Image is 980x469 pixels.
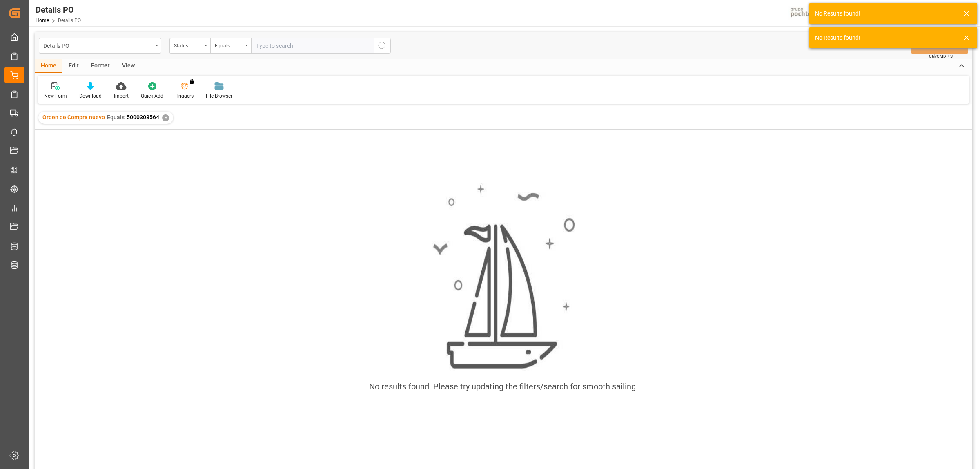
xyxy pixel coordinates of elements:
[114,92,129,100] div: Import
[815,33,955,42] div: No Results found!
[35,59,62,73] div: Home
[39,38,161,54] button: open menu
[79,92,102,100] div: Download
[815,9,955,18] div: No Results found!
[85,59,116,73] div: Format
[215,40,243,49] div: Equals
[62,59,85,73] div: Edit
[116,59,141,73] div: View
[251,38,374,54] input: Type to search
[42,114,105,121] span: Orden de Compra nuevo
[210,38,251,54] button: open menu
[169,38,210,54] button: open menu
[174,40,202,49] div: Status
[107,114,125,121] span: Equals
[432,183,575,371] img: smooth_sailing.jpeg
[36,4,81,16] div: Details PO
[43,40,152,50] div: Details PO
[162,114,169,121] div: ✕
[788,6,828,20] img: pochtecaImg.jpg_1689854062.jpg
[206,92,232,100] div: File Browser
[374,38,391,54] button: search button
[929,53,953,59] span: Ctrl/CMD + S
[36,18,49,23] a: Home
[369,380,638,393] div: No results found. Please try updating the filters/search for smooth sailing.
[127,114,159,121] span: 5000308564
[44,92,67,100] div: New Form
[141,92,163,100] div: Quick Add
